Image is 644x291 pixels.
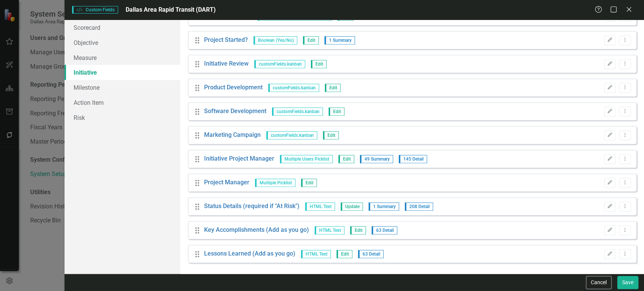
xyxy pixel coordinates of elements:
span: Edit [303,36,319,44]
span: Edit [350,226,366,234]
a: Initiative [65,65,180,80]
span: Edit [338,155,354,163]
span: Edit [311,60,327,68]
a: Status Details (required if "At Risk") [204,202,300,211]
span: Multiple Users Picklist [280,155,333,163]
span: Edit [323,131,339,139]
button: Save [617,276,638,289]
span: customFields.kanban [272,107,323,116]
a: Marketing Campaign [204,131,261,139]
span: HTML Text [301,250,331,258]
span: 63 Detail [358,250,384,258]
a: Product Development [204,83,263,92]
a: Objective [65,35,180,50]
span: 1 Summary [369,202,399,211]
span: customFields.kanban [254,60,305,68]
a: Key Accomplishments (Add as you go) [204,226,309,234]
span: HTML Text [315,226,344,234]
span: 1 Summary [324,36,355,44]
span: Dallas Area Rapid Transit (DART) [126,6,216,13]
span: Edit [329,107,344,116]
button: Cancel [586,276,612,289]
span: Edit [337,250,352,258]
a: Milestone [65,80,180,95]
span: Edit [325,84,341,92]
span: 145 Detail [399,155,427,163]
span: Boolean (Yes/No) [254,36,297,44]
span: Update [341,202,363,211]
span: 63 Detail [372,226,397,234]
span: Edit [301,179,317,187]
a: Lessons Learned (Add as you go) [204,250,295,258]
a: Action Item [65,95,180,110]
a: Initiative Project Manager [204,155,274,163]
a: Project Manager [204,178,249,187]
a: Software Development [204,107,266,116]
span: 49 Summary [360,155,393,163]
span: 208 Detail [405,202,433,211]
a: Risk [65,110,180,125]
a: Scorecard [65,20,180,35]
a: Initiative Review [204,60,249,68]
span: Multiple Picklist [255,179,295,187]
span: HTML Text [305,202,335,211]
a: Measure [65,50,180,65]
a: Project Started? [204,36,248,44]
span: customFields.kanban [268,84,319,92]
span: Custom Fields [72,6,118,14]
span: customFields.kanban [266,131,317,139]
